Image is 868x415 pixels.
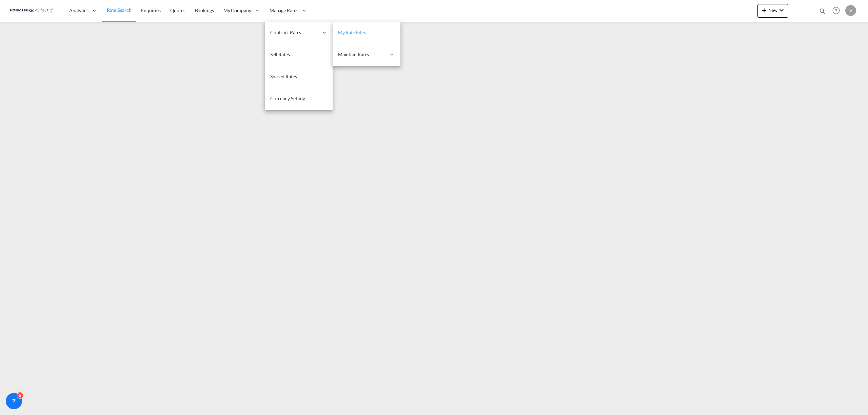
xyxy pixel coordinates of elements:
span: Analytics [69,7,88,14]
div: Help [830,5,845,17]
span: Help [830,5,842,16]
span: Maintain Rates [338,51,386,58]
a: My Rate Files [333,22,400,44]
span: Shared Rates [270,74,297,79]
span: Enquiries [141,7,161,13]
span: Contract Rates [270,29,318,36]
div: icon-magnify [819,7,826,18]
md-icon: icon-plus 400-fg [760,6,768,14]
img: c67187802a5a11ec94275b5db69a26e6.png [10,3,56,18]
span: Rate Search [107,7,132,13]
div: Maintain Rates [333,44,400,66]
a: Sell Rates [265,44,333,66]
span: Manage Rates [270,7,298,14]
div: Contract Rates [265,22,333,44]
span: My Rate Files [338,29,366,35]
span: New [760,7,786,13]
button: icon-plus 400-fgNewicon-chevron-down [757,4,788,18]
span: Quotes [170,7,185,13]
md-icon: icon-chevron-down [777,6,786,14]
div: V [845,5,856,16]
md-icon: icon-magnify [819,7,826,15]
span: Sell Rates [270,51,290,57]
a: Currency Setting [265,88,333,110]
span: Bookings [195,7,214,13]
span: Currency Setting [270,96,305,101]
span: My Company [223,7,251,14]
a: Shared Rates [265,66,333,88]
